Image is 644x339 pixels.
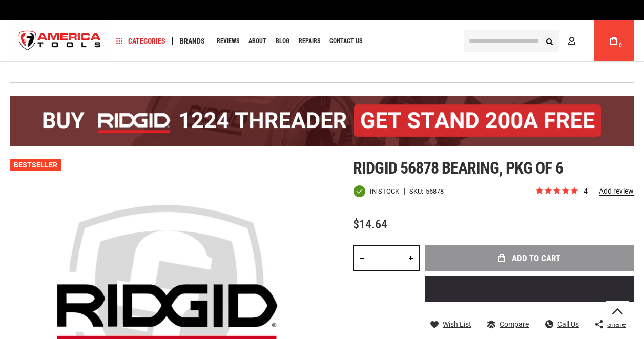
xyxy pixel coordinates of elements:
div: 56878 [426,188,444,195]
span: Blog [276,38,289,44]
a: Call Us [545,320,579,329]
span: Reviews [217,38,239,44]
img: America Tools [10,22,110,60]
a: Brands [175,34,210,48]
span: 4 reviews [584,187,634,195]
a: Repairs [294,34,325,48]
span: Categories [116,37,165,45]
span: Contact Us [329,38,362,44]
a: Contact Us [325,34,367,48]
a: Reviews [212,34,244,48]
span: Rated 5.0 out of 5 stars 4 reviews [535,186,634,197]
span: reviews [593,188,593,194]
span: 0 [619,43,622,48]
span: Brands [180,37,205,45]
a: Compare [487,320,529,329]
a: Blog [271,34,294,48]
strong: SKU [409,188,426,195]
button: Search [539,31,559,51]
span: In stock [370,188,399,195]
a: 0 [604,20,624,61]
span: Compare [500,321,529,328]
span: Wish List [443,321,471,328]
a: Categories [112,34,170,48]
span: Call Us [557,321,579,328]
img: BOGO: Buy the RIDGID® 1224 Threader (26092), get the 92467 200A Stand FREE! [10,96,634,146]
a: Wish List [430,320,471,329]
a: About [244,34,271,48]
span: About [248,38,266,44]
span: $14.64 [353,217,387,231]
a: store logo [10,22,110,60]
span: Repairs [299,38,320,44]
div: Availability [353,185,399,198]
span: Ridgid 56878 bearing, pkg of 6 [353,158,563,178]
span: Share [607,321,626,328]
